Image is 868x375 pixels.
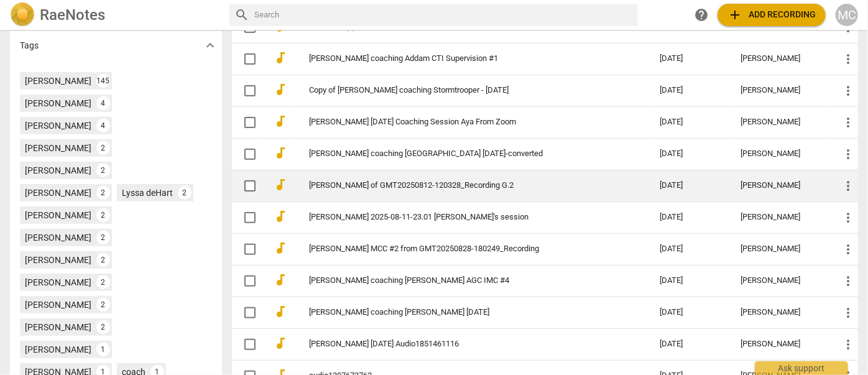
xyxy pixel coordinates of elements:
span: search [234,7,249,22]
a: [PERSON_NAME] 2025-08-11-23.01 [PERSON_NAME]'s session [309,213,615,222]
span: more_vert [841,274,856,289]
div: [PERSON_NAME] [741,54,821,63]
td: [DATE] [650,297,731,328]
a: LogoRaeNotes [10,2,219,27]
div: 2 [96,275,110,289]
div: 2 [96,253,110,267]
a: [PERSON_NAME] MCC #2 from GMT20250828-180249_Recording [309,244,615,254]
div: Ask support [755,361,848,375]
div: 2 [96,208,110,222]
div: [PERSON_NAME] [25,321,91,333]
div: [PERSON_NAME] [741,181,821,190]
div: [PERSON_NAME] [741,213,821,222]
span: more_vert [841,178,856,193]
div: [PERSON_NAME] [741,340,821,349]
div: 2 [96,231,110,244]
div: [PERSON_NAME] [741,118,821,127]
div: 2 [178,186,192,200]
div: 2 [96,320,110,334]
td: [DATE] [650,43,731,75]
div: 2 [96,186,110,200]
a: [PERSON_NAME] of GMT20250812-120328_Recording G.2 [309,181,615,190]
div: [PERSON_NAME] [25,209,91,221]
a: Copy of [PERSON_NAME] coaching Stormtrooper - [DATE] [309,86,615,95]
span: audiotrack [273,114,288,129]
p: Tags [20,39,39,52]
a: Help [690,4,713,26]
span: more_vert [841,242,856,257]
div: [PERSON_NAME] [25,299,91,311]
td: [DATE] [650,265,731,297]
span: more_vert [841,210,856,225]
span: audiotrack [273,209,288,224]
div: [PERSON_NAME] [25,75,91,87]
button: Show more [201,36,219,55]
a: [PERSON_NAME] coaching [PERSON_NAME] AGC IMC #4 [309,276,615,285]
td: [DATE] [650,75,731,106]
div: [PERSON_NAME] [741,276,821,285]
div: 4 [96,119,110,132]
div: [PERSON_NAME] [741,308,821,317]
span: audiotrack [273,304,288,319]
a: [PERSON_NAME] [DATE] Coaching Session Aya From Zoom [309,118,615,127]
span: audiotrack [273,82,288,97]
div: [PERSON_NAME] [741,149,821,159]
div: [PERSON_NAME] [25,231,91,244]
div: 2 [96,141,110,155]
div: [PERSON_NAME] [741,86,821,95]
div: 1 [96,343,110,356]
td: [DATE] [650,233,731,265]
div: [PERSON_NAME] [25,97,91,109]
span: audiotrack [273,50,288,65]
span: audiotrack [273,177,288,192]
button: MC [836,4,858,26]
div: 4 [96,96,110,110]
a: [PERSON_NAME] coaching [GEOGRAPHIC_DATA] [DATE]-converted [309,149,615,159]
span: audiotrack [273,146,288,160]
span: more_vert [841,115,856,130]
div: 2 [96,298,110,312]
span: more_vert [841,147,856,162]
div: [PERSON_NAME] [25,343,91,356]
button: Upload [718,4,826,26]
a: [PERSON_NAME] coaching [PERSON_NAME] [DATE] [309,308,615,317]
span: Add recording [727,7,816,22]
td: [DATE] [650,170,731,201]
div: [PERSON_NAME] [25,276,91,289]
span: more_vert [841,83,856,98]
td: [DATE] [650,201,731,233]
div: [PERSON_NAME] [25,187,91,199]
span: audiotrack [273,272,288,287]
div: 2 [96,164,110,177]
div: [PERSON_NAME] [25,164,91,177]
div: [PERSON_NAME] [25,142,91,154]
div: 145 [96,74,110,88]
span: help [694,7,709,22]
a: [PERSON_NAME] coaching Addam CTI Supervision #1 [309,54,615,63]
div: [PERSON_NAME] [741,244,821,254]
a: [PERSON_NAME] [DATE] Audio1851461116 [309,340,615,349]
h2: RaeNotes [40,6,105,24]
span: more_vert [841,337,856,352]
div: [PERSON_NAME] [25,119,91,132]
img: Logo [10,2,35,27]
div: Lyssa deHart [122,187,173,199]
input: Search [254,5,633,25]
span: audiotrack [273,336,288,351]
span: more_vert [841,52,856,67]
span: audiotrack [273,241,288,256]
td: [DATE] [650,106,731,138]
td: [DATE] [650,138,731,170]
span: expand_more [203,38,218,53]
div: [PERSON_NAME] [25,254,91,266]
td: [DATE] [650,328,731,360]
span: more_vert [841,305,856,320]
span: add [727,7,742,22]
